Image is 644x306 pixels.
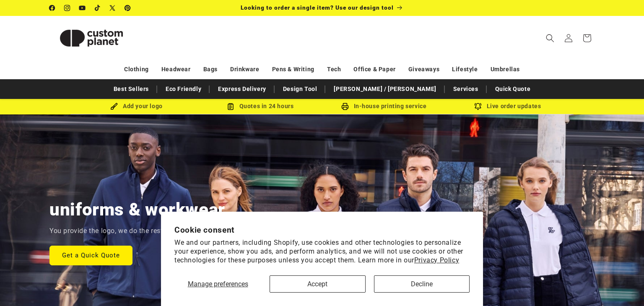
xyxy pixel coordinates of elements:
[270,275,365,293] button: Accept
[49,198,225,221] h2: uniforms & workwear
[414,256,459,264] a: Privacy Policy
[203,62,218,77] a: Bags
[214,82,270,96] a: Express Delivery
[109,82,153,96] a: Best Sellers
[272,62,314,77] a: Pens & Writing
[124,62,149,77] a: Clothing
[49,245,132,265] a: Get a Quick Quote
[174,239,470,265] p: We and our partners, including Shopify, use cookies and other technologies to personalize your ex...
[408,62,439,77] a: Giveaways
[47,16,137,60] a: Custom Planet
[491,82,535,96] a: Quick Quote
[198,101,322,112] div: Quotes in 24 hours
[449,82,483,96] a: Services
[353,62,395,77] a: Office & Paper
[230,62,259,77] a: Drinkware
[241,4,394,11] span: Looking to order a single item? Use our design tool
[174,275,261,293] button: Manage preferences
[227,103,234,110] img: Order Updates Icon
[341,103,349,110] img: In-house printing
[452,62,478,77] a: Lifestyle
[49,225,165,237] p: You provide the logo, we do the rest.
[446,101,569,112] div: Live order updates
[174,225,470,235] h2: Cookie consent
[279,82,322,96] a: Design Tool
[322,101,446,112] div: In-house printing service
[49,19,133,57] img: Custom Planet
[161,62,191,77] a: Headwear
[327,62,341,77] a: Tech
[491,62,520,77] a: Umbrellas
[110,103,118,110] img: Brush Icon
[188,280,248,288] span: Manage preferences
[374,275,470,293] button: Decline
[541,29,559,47] summary: Search
[161,82,205,96] a: Eco Friendly
[602,266,644,306] iframe: Chat Widget
[330,82,440,96] a: [PERSON_NAME] / [PERSON_NAME]
[474,103,482,110] img: Order updates
[75,101,198,112] div: Add your logo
